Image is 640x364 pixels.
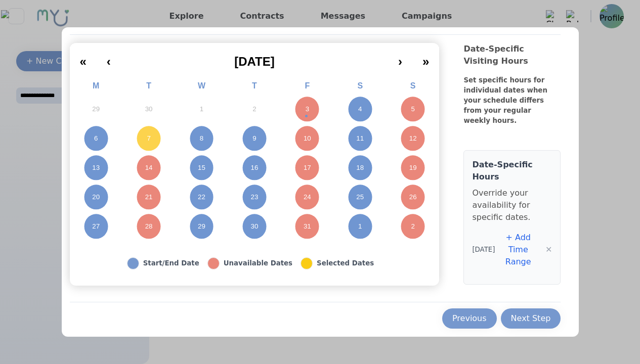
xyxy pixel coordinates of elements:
[463,75,551,138] div: Set specific hours for individual dates when your schedule differs from your regular weekly hours.
[234,55,275,68] span: [DATE]
[463,43,561,75] div: Date-Specific Visiting Hours
[452,312,487,325] div: Previous
[70,153,122,183] button: October 13, 2025
[147,134,150,143] abbr: October 7, 2025
[442,308,497,329] button: Previous
[411,222,414,231] abbr: November 2, 2025
[175,95,228,124] button: October 1, 2025
[357,81,363,90] abbr: Saturday
[70,95,122,124] button: September 29, 2025
[472,245,495,255] span: [DATE]
[92,222,100,231] abbr: October 27, 2025
[501,308,561,329] button: Next Step
[317,258,374,268] div: Selected Dates
[228,212,281,241] button: October 30, 2025
[387,95,439,124] button: October 5, 2025
[281,153,333,183] button: October 17, 2025
[122,153,175,183] button: October 14, 2025
[92,193,100,202] abbr: October 20, 2025
[281,212,333,241] button: October 31, 2025
[175,212,228,241] button: October 29, 2025
[122,124,175,153] button: October 7, 2025
[472,187,552,223] p: Override your availability for specific dates.
[70,212,122,241] button: October 27, 2025
[145,105,153,114] abbr: September 30, 2025
[198,193,205,202] abbr: October 22, 2025
[122,183,175,212] button: October 21, 2025
[228,183,281,212] button: October 23, 2025
[409,163,417,172] abbr: October 19, 2025
[70,124,122,153] button: October 6, 2025
[334,95,387,124] button: October 4, 2025
[334,153,387,183] button: October 18, 2025
[228,124,281,153] button: October 9, 2025
[387,212,439,241] button: November 2, 2025
[472,159,552,183] h4: Date-Specific Hours
[281,95,333,124] button: October 3, 2025
[387,153,439,183] button: October 19, 2025
[356,193,364,202] abbr: October 25, 2025
[224,258,292,268] div: Unavailable Dates
[198,163,205,172] abbr: October 15, 2025
[143,258,199,268] div: Start/End Date
[228,95,281,124] button: October 2, 2025
[306,105,309,114] abbr: October 3, 2025
[251,193,259,202] abbr: October 23, 2025
[388,47,412,69] button: ›
[281,183,333,212] button: October 24, 2025
[175,183,228,212] button: October 22, 2025
[200,134,203,143] abbr: October 8, 2025
[122,212,175,241] button: October 28, 2025
[175,153,228,183] button: October 15, 2025
[356,163,364,172] abbr: October 18, 2025
[412,47,439,69] button: »
[198,222,205,231] abbr: October 29, 2025
[334,212,387,241] button: November 1, 2025
[145,222,153,231] abbr: October 28, 2025
[145,193,153,202] abbr: October 21, 2025
[358,105,362,114] abbr: October 4, 2025
[175,124,228,153] button: October 8, 2025
[281,124,333,153] button: October 10, 2025
[409,193,417,202] abbr: October 26, 2025
[387,183,439,212] button: October 26, 2025
[304,134,311,143] abbr: October 10, 2025
[228,153,281,183] button: October 16, 2025
[93,81,99,90] abbr: Monday
[305,81,310,90] abbr: Friday
[387,124,439,153] button: October 12, 2025
[92,105,100,114] abbr: September 29, 2025
[251,222,259,231] abbr: October 30, 2025
[252,81,257,90] abbr: Thursday
[200,105,203,114] abbr: October 1, 2025
[122,95,175,124] button: September 30, 2025
[356,134,364,143] abbr: October 11, 2025
[70,183,122,212] button: October 20, 2025
[304,222,311,231] abbr: October 31, 2025
[358,222,362,231] abbr: November 1, 2025
[409,134,417,143] abbr: October 12, 2025
[97,47,121,69] button: ‹
[545,244,552,256] button: ✕
[121,47,388,69] button: [DATE]
[251,163,259,172] abbr: October 16, 2025
[511,312,551,325] div: Next Step
[94,134,98,143] abbr: October 6, 2025
[411,105,414,114] abbr: October 5, 2025
[304,163,311,172] abbr: October 17, 2025
[334,124,387,153] button: October 11, 2025
[70,47,97,69] button: «
[252,134,256,143] abbr: October 9, 2025
[410,81,416,90] abbr: Sunday
[146,81,151,90] abbr: Tuesday
[495,232,541,268] button: + Add Time Range
[92,163,100,172] abbr: October 13, 2025
[198,81,205,90] abbr: Wednesday
[304,193,311,202] abbr: October 24, 2025
[145,163,153,172] abbr: October 14, 2025
[334,183,387,212] button: October 25, 2025
[252,105,256,114] abbr: October 2, 2025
